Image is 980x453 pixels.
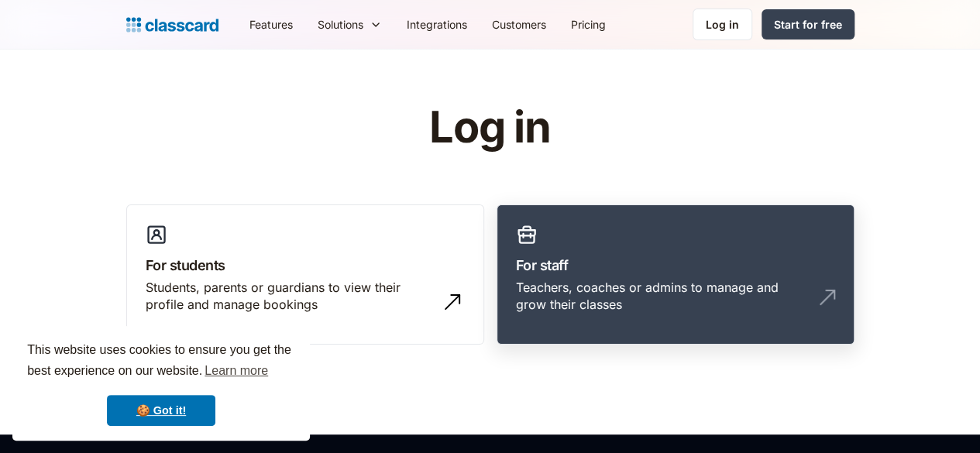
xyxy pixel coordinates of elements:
[762,9,854,39] a: Start for free
[693,9,752,40] a: Log in
[774,16,842,33] div: Start for free
[107,395,215,426] a: dismiss cookie message
[559,7,618,42] a: Pricing
[516,255,835,276] h3: For staff
[126,14,218,36] a: home
[318,16,363,33] div: Solutions
[202,359,270,383] a: learn more about cookies
[480,7,559,42] a: Customers
[12,326,310,441] div: cookieconsent
[244,104,736,152] h1: Log in
[146,279,434,314] div: Students, parents or guardians to view their profile and manage bookings
[146,255,465,276] h3: For students
[27,341,295,383] span: This website uses cookies to ensure you get the best experience on our website.
[706,16,739,33] div: Log in
[516,279,804,314] div: Teachers, coaches or admins to manage and grow their classes
[126,204,484,345] a: For studentsStudents, parents or guardians to view their profile and manage bookings
[394,7,480,42] a: Integrations
[237,7,305,42] a: Features
[305,7,394,42] div: Solutions
[497,204,854,345] a: For staffTeachers, coaches or admins to manage and grow their classes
